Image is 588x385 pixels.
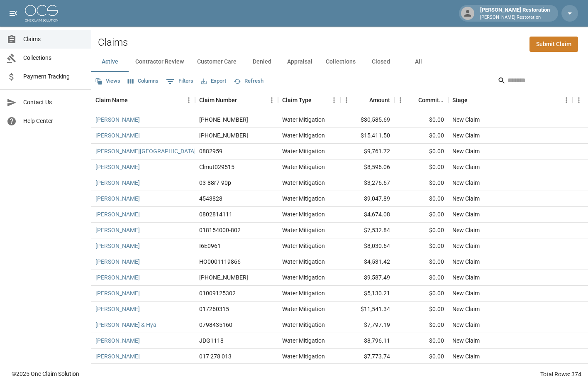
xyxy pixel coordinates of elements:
button: Menu [340,94,353,106]
div: Water Mitigation [282,194,325,203]
div: $0.00 [394,286,448,302]
button: Denied [243,52,281,72]
a: [PERSON_NAME] [95,115,140,124]
div: New Claim [452,305,480,313]
span: Payment Tracking [23,72,84,81]
div: $0.00 [394,144,448,159]
div: $8,030.64 [340,238,394,254]
button: Menu [573,94,585,106]
div: $0.00 [394,175,448,191]
div: Water Mitigation [282,242,325,250]
div: $0.00 [394,191,448,207]
div: New Claim [452,131,480,140]
div: Water Mitigation [282,147,325,155]
div: Water Mitigation [282,352,325,360]
a: Submit Claim [529,37,578,52]
button: Closed [362,52,400,72]
button: Active [91,52,129,72]
a: [PERSON_NAME] [95,179,140,187]
a: [PERSON_NAME] [95,305,140,313]
a: [PERSON_NAME] [95,163,140,171]
button: Sort [468,94,479,106]
button: Select columns [126,75,161,88]
div: Water Mitigation [282,321,325,329]
div: New Claim [452,147,480,155]
div: $9,761.72 [340,144,394,159]
a: [PERSON_NAME] [95,194,140,203]
button: Sort [237,94,249,106]
div: Committed Amount [418,88,444,112]
div: $15,411.50 [340,128,394,144]
div: New Claim [452,194,480,203]
button: Customer Care [190,52,243,72]
div: $7,532.84 [340,223,394,238]
div: Water Mitigation [282,210,325,218]
a: [PERSON_NAME][GEOGRAPHIC_DATA] [95,147,196,155]
div: Claim Type [278,88,340,112]
div: $0.00 [394,112,448,128]
div: New Claim [452,336,480,345]
div: Amount [340,88,394,112]
div: (520) 664-7629 [199,115,248,124]
div: $8,596.06 [340,159,394,175]
div: I6E0961 [199,242,221,250]
a: [PERSON_NAME] [95,242,140,250]
div: Water Mitigation [282,115,325,124]
div: Claim Name [95,88,128,112]
button: Menu [266,94,278,106]
button: All [400,52,437,72]
div: 03-88r7-90p [199,179,231,187]
button: Sort [312,94,323,106]
div: $0.00 [394,238,448,254]
div: New Claim [452,226,480,234]
div: 017260315 [199,305,229,313]
div: Water Mitigation [282,131,325,140]
div: $3,276.67 [340,175,394,191]
span: Claims [23,35,84,44]
button: Menu [560,94,573,106]
div: $9,047.89 [340,191,394,207]
div: 0802814111 [199,210,232,218]
div: $7,773.74 [340,349,394,365]
div: $0.00 [394,159,448,175]
span: Collections [23,54,84,62]
div: Amount [369,88,390,112]
button: Contractor Review [129,52,190,72]
div: New Claim [452,273,480,282]
div: 01-009-039-263 [199,131,248,140]
a: [PERSON_NAME] [95,257,140,266]
div: 017 278 013 [199,352,232,360]
div: New Claim [452,115,480,124]
div: New Claim [452,352,480,360]
div: Water Mitigation [282,226,325,234]
h2: Claims [98,37,128,49]
div: Water Mitigation [282,273,325,282]
div: Water Mitigation [282,163,325,171]
div: 1066-33-8082 [199,273,248,282]
div: Claim Number [195,88,278,112]
div: $11,541.34 [340,302,394,317]
a: [PERSON_NAME] [95,210,140,218]
button: Sort [358,94,369,106]
span: Help Center [23,117,84,125]
div: $9,587.49 [340,270,394,286]
div: New Claim [452,289,480,297]
div: New Claim [452,210,480,218]
div: $0.00 [394,254,448,270]
button: Sort [407,94,418,106]
div: New Claim [452,321,480,329]
button: Show filters [164,75,195,88]
div: [PERSON_NAME] Restoration [477,6,553,21]
div: $4,674.08 [340,207,394,223]
div: Clmut029515 [199,163,234,171]
div: $4,531.42 [340,254,394,270]
div: Stage [448,88,573,112]
div: New Claim [452,163,480,171]
div: 018154000-802 [199,226,241,234]
div: Water Mitigation [282,257,325,266]
div: JDG1118 [199,336,224,345]
div: Search [498,74,586,89]
a: [PERSON_NAME] [95,289,140,297]
div: Claim Number [199,88,237,112]
span: Contact Us [23,98,84,107]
